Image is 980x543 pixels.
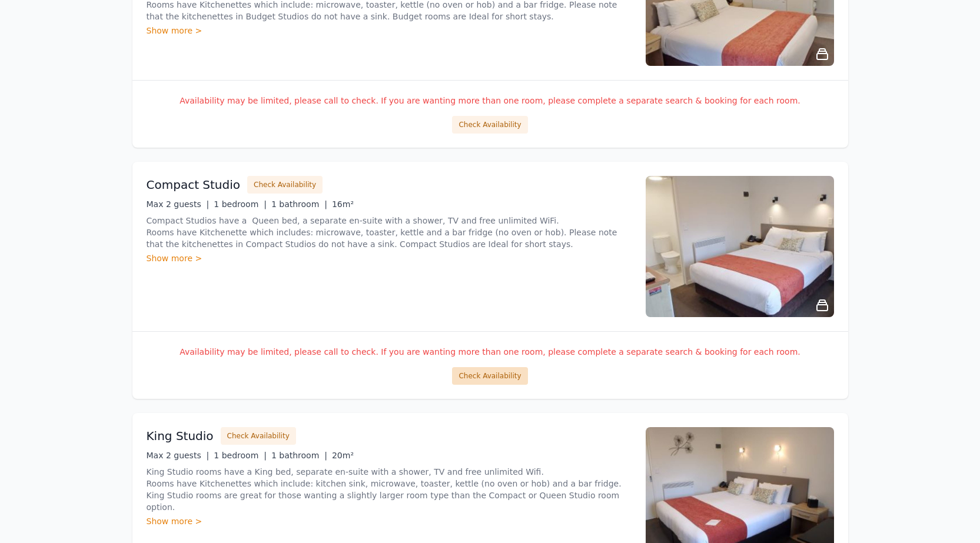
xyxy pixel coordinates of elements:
[221,427,296,445] button: Check Availability
[452,116,527,134] button: Check Availability
[214,451,267,460] span: 1 bedroom |
[147,428,214,444] h3: King Studio
[332,199,354,209] span: 16m²
[147,215,632,250] p: Compact Studios have a Queen bed, a separate en-suite with a shower, TV and free unlimited WiFi. ...
[147,176,241,193] h3: Compact Studio
[147,95,834,106] p: Availability may be limited, please call to check. If you are wanting more than one room, please ...
[147,515,632,527] div: Show more >
[147,466,632,513] p: King Studio rooms have a King bed, separate en-suite with a shower, TV and free unlimited Wifi. R...
[147,346,834,358] p: Availability may be limited, please call to check. If you are wanting more than one room, please ...
[214,199,267,209] span: 1 bedroom |
[247,176,323,194] button: Check Availability
[147,252,632,264] div: Show more >
[147,199,210,209] span: Max 2 guests |
[147,25,632,36] div: Show more >
[452,367,527,385] button: Check Availability
[271,199,327,209] span: 1 bathroom |
[147,451,210,460] span: Max 2 guests |
[332,451,354,460] span: 20m²
[271,451,327,460] span: 1 bathroom |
